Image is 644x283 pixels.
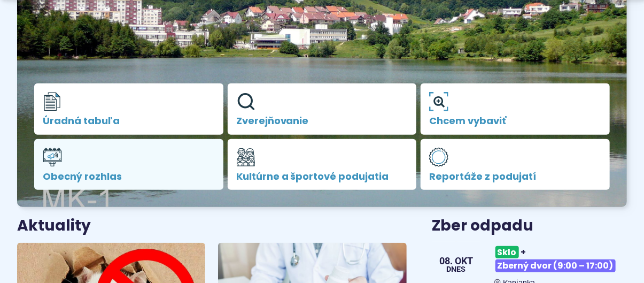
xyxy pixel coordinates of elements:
[421,83,610,135] a: Chcem vybaviť
[429,116,601,126] span: Chcem vybaviť
[495,246,519,258] span: Sklo
[17,218,91,234] h3: Aktuality
[439,266,473,273] span: Dnes
[429,171,601,182] span: Reportáže z podujatí
[43,171,215,182] span: Obecný rozhlas
[495,259,616,272] span: Zberný dvor (9:00 – 17:00)
[421,139,610,190] a: Reportáže z podujatí
[43,116,215,126] span: Úradná tabuľa
[236,116,408,126] span: Zverejňovanie
[439,256,473,266] span: 08. okt
[228,139,417,190] a: Kultúrne a športové podujatia
[228,83,417,135] a: Zverejňovanie
[34,139,223,190] a: Obecný rozhlas
[432,218,627,234] h3: Zber odpadu
[494,242,627,276] h3: +
[34,83,223,135] a: Úradná tabuľa
[236,171,408,182] span: Kultúrne a športové podujatia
